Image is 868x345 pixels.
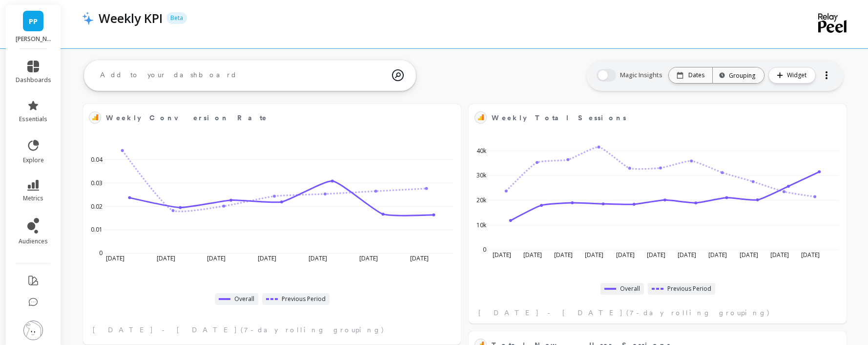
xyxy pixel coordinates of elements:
[722,71,755,80] div: Grouping
[282,295,326,303] span: Previous Period
[620,285,640,293] span: Overall
[166,12,187,24] p: Beta
[82,11,94,25] img: header icon
[626,308,770,318] span: (7-day rolling grouping)
[106,113,268,123] span: Weekly Conversion Rate
[16,35,51,43] p: Porter Road - porterroad.myshopify.com
[492,111,809,125] span: Weekly Total Sessions
[16,76,51,84] span: dashboards
[392,62,404,88] img: magic search icon
[29,16,38,27] span: PP
[620,70,664,80] span: Magic Insights
[478,308,623,318] span: [DATE] - [DATE]
[688,71,704,79] p: Dates
[768,67,816,84] button: Widget
[492,113,626,123] span: Weekly Total Sessions
[99,10,163,26] p: Weekly KPI
[23,194,43,202] span: metrics
[234,295,254,303] span: Overall
[667,285,711,293] span: Previous Period
[106,111,424,125] span: Weekly Conversion Rate
[93,325,238,335] span: [DATE] - [DATE]
[19,115,47,123] span: essentials
[241,325,385,335] span: (7-day rolling grouping)
[19,237,48,245] span: audiences
[23,156,44,164] span: explore
[787,70,809,80] span: Widget
[23,321,43,340] img: profile picture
